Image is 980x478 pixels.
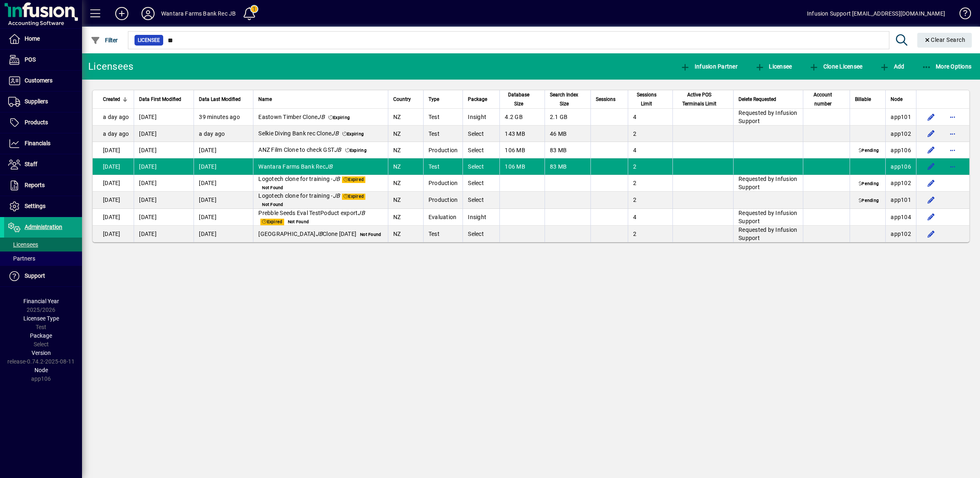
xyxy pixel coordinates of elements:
[199,95,248,104] div: Data Last Modified
[917,33,972,48] button: Clear
[628,175,672,192] td: 2
[388,109,423,126] td: NZ
[25,56,36,63] span: POS
[194,226,253,242] td: [DATE]
[499,158,544,175] td: 106 MB
[93,175,134,192] td: [DATE]
[8,255,35,262] span: Partners
[4,154,82,175] a: Staff
[258,176,340,182] span: Logotech clone for training -
[680,63,738,70] span: Infusion Partner
[857,181,880,187] span: Pending
[633,90,660,108] span: Sessions Limit
[925,160,938,173] button: Edit
[678,90,721,108] span: Active POS Terminals Limit
[25,272,45,279] span: Support
[258,95,272,104] span: Name
[738,95,798,104] div: Delete Requested
[855,95,871,104] span: Billable
[4,91,82,112] a: Suppliers
[8,241,38,248] span: Licensees
[468,95,495,104] div: Package
[134,226,194,242] td: [DATE]
[953,2,970,28] a: Knowledge Base
[260,202,285,208] span: Not Found
[4,50,82,70] a: POS
[342,194,365,200] span: Expired
[499,142,544,158] td: 106 MB
[499,109,544,126] td: 4.2 GB
[258,146,341,153] span: ANZ Film Clone to check GST
[733,175,803,192] td: Requested by Infusion Support
[891,231,911,237] span: app102.prod.infusionbusinesssoftware.com
[628,126,672,142] td: 2
[4,175,82,196] a: Reports
[423,158,463,175] td: Test
[258,231,356,237] span: [GEOGRAPHIC_DATA] Clone [DATE]
[135,6,161,21] button: Profile
[30,332,52,339] span: Package
[344,148,369,154] span: Expiring
[258,130,339,137] span: Selkie Diving Bank rec Clone
[4,71,82,91] a: Customers
[25,182,45,188] span: Reports
[161,7,236,20] div: Wantara Farms Bank Rec JB
[25,77,52,84] span: Customers
[199,95,241,104] span: Data Last Modified
[194,109,253,126] td: 39 minutes ago
[342,176,365,183] span: Expired
[34,367,48,373] span: Node
[628,109,672,126] td: 4
[93,209,134,226] td: [DATE]
[25,119,48,126] span: Products
[194,209,253,226] td: [DATE]
[628,158,672,175] td: 2
[25,98,48,105] span: Suppliers
[733,209,803,226] td: Requested by Infusion Support
[808,90,837,108] span: Account number
[388,142,423,158] td: NZ
[423,109,463,126] td: Test
[738,95,776,104] span: Delete Requested
[463,158,499,175] td: Select
[134,209,194,226] td: [DATE]
[388,209,423,226] td: NZ
[25,35,40,42] span: Home
[463,109,499,126] td: Insight
[326,163,333,170] em: JB
[628,192,672,208] td: 2
[463,209,499,226] td: Insight
[331,130,339,137] em: JB
[596,95,623,104] div: Sessions
[891,95,903,104] span: Node
[499,126,544,142] td: 143 MB
[194,192,253,208] td: [DATE]
[134,109,194,126] td: [DATE]
[333,176,340,182] em: JB
[920,59,974,74] button: More Options
[946,127,959,140] button: More options
[505,90,539,108] div: Database Size
[423,226,463,242] td: Test
[89,33,120,48] button: Filter
[925,144,938,157] button: Edit
[393,95,411,104] span: Country
[809,63,862,70] span: Clone Licensee
[946,110,959,124] button: More options
[88,60,133,73] div: Licensees
[628,142,672,158] td: 4
[388,175,423,192] td: NZ
[891,147,911,153] span: app106.prod.infusionbusinesssoftware.com
[633,90,667,108] div: Sessions Limit
[4,238,82,252] a: Licensees
[946,144,959,157] button: More options
[545,158,591,175] td: 83 MB
[628,226,672,242] td: 2
[857,148,880,154] span: Pending
[463,226,499,242] td: Select
[93,126,134,142] td: a day ago
[25,161,37,167] span: Staff
[109,6,135,21] button: Add
[258,192,340,199] span: Logotech clone for training -
[258,114,325,120] span: Eastown Timber Clone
